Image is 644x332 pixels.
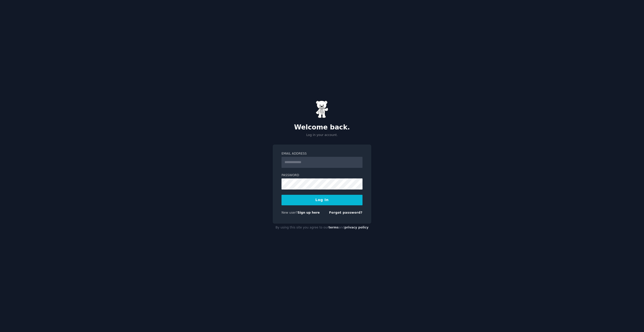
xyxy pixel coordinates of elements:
h2: Welcome back. [273,123,371,131]
p: Log in your account. [273,133,371,137]
img: Gummy Bear [316,101,328,118]
a: Sign up here [298,211,320,214]
label: Email Address [281,152,363,156]
span: New user? [281,211,298,214]
label: Password [281,173,363,178]
a: terms [329,226,339,229]
button: Log In [281,195,363,205]
a: privacy policy [344,226,369,229]
div: By using this site you agree to our and [273,224,371,232]
a: Forgot password? [329,211,363,214]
